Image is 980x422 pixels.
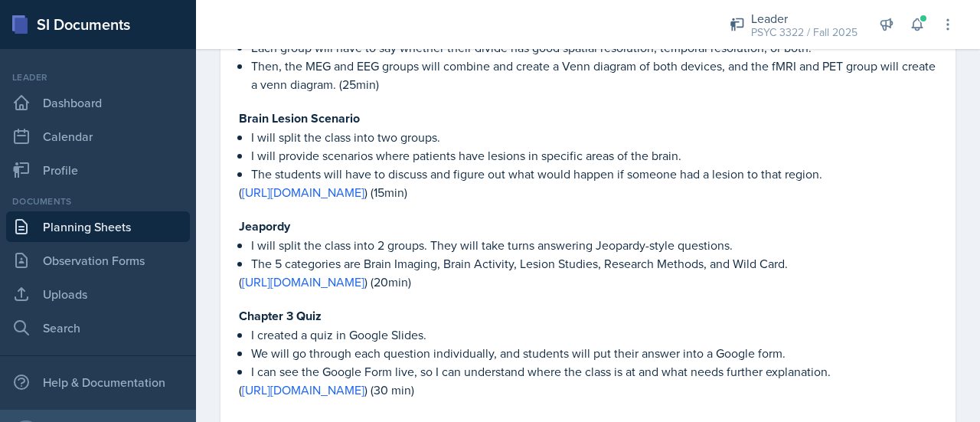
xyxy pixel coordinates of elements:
[251,254,937,273] p: The 5 categories are Brain Imaging, Brain Activity, Lesion Studies, Research Methods, and Wild Card.
[6,155,190,185] a: Profile
[251,236,937,254] p: I will split the class into 2 groups. They will take turns answering Jeopardy-style questions.
[751,9,857,28] div: Leader
[6,279,190,309] a: Uploads
[242,184,364,201] a: [URL][DOMAIN_NAME]
[6,87,190,118] a: Dashboard
[6,312,190,343] a: Search
[251,362,937,381] p: I can see the Google Form live, so I can understand where the class is at and what needs further ...
[6,245,190,276] a: Observation Forms
[751,25,857,41] div: PSYC 3322 / Fall 2025
[242,273,364,290] a: [URL][DOMAIN_NAME]
[251,165,937,183] p: The students will have to discuss and figure out what would happen if someone had a lesion to tha...
[6,211,190,242] a: Planning Sheets
[251,57,937,93] p: Then, the MEG and EEG groups will combine and create a Venn diagram of both devices, and the fMRI...
[239,183,937,201] p: ( ) (15min)
[239,218,290,235] strong: Jeapordy
[251,325,937,344] p: I created a quiz in Google Slides.
[6,367,190,397] div: Help & Documentation
[251,128,937,146] p: I will split the class into two groups.
[239,381,937,399] p: ( ) (30 min)
[6,70,190,84] div: Leader
[242,381,364,398] a: [URL][DOMAIN_NAME]
[239,110,360,127] strong: Brain Lesion Scenario
[251,344,937,362] p: We will go through each question individually, and students will put their answer into a Google f...
[239,273,937,291] p: ( ) (20min)
[251,146,937,165] p: I will provide scenarios where patients have lesions in specific areas of the brain.
[6,195,190,208] div: Documents
[239,307,322,325] strong: Chapter 3 Quiz
[6,121,190,152] a: Calendar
